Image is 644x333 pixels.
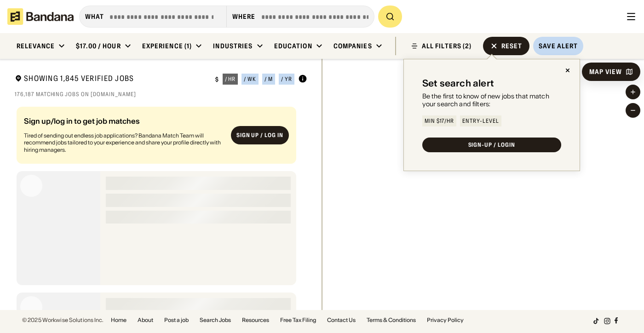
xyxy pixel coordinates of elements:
a: Free Tax Filing [280,317,316,323]
div: © 2025 Workwise Solutions Inc. [22,317,103,323]
div: ALL FILTERS (2) [422,43,472,49]
div: Industries [213,42,253,50]
div: / yr [281,76,292,82]
div: Where [232,12,256,21]
a: About [138,317,153,323]
div: Tired of sending out endless job applications? Bandana Match Team will recommend jobs tailored to... [24,132,224,154]
div: Relevance [17,42,55,50]
div: Sign up/log in to get job matches [24,117,224,132]
div: Experience (1) [142,42,192,50]
div: Be the first to know of new jobs that match your search and filters: [422,92,561,108]
a: Home [111,317,126,323]
div: / m [264,76,273,82]
div: grid [15,103,307,310]
a: Privacy Policy [427,317,464,323]
div: $17.00 / hour [76,42,121,50]
div: Reset [501,43,523,49]
a: Post a job [164,317,189,323]
a: Terms & Conditions [367,317,416,323]
div: $ [215,76,219,83]
div: Education [274,42,312,50]
div: Map View [589,69,622,75]
div: SIGN-UP / LOGIN [468,142,515,148]
div: Set search alert [422,78,494,89]
div: Min $17/hr [425,118,454,124]
div: Save Alert [539,42,578,50]
div: what [85,12,104,21]
div: Companies [333,42,372,50]
div: Showing 1,845 Verified Jobs [15,74,208,85]
img: Bandana logotype [7,8,74,25]
div: / wk [244,76,256,82]
a: Contact Us [327,317,356,323]
div: Entry-Level [462,118,499,124]
div: 176,187 matching jobs on [DOMAIN_NAME] [15,91,307,98]
a: Search Jobs [200,317,231,323]
div: / hr [225,76,236,82]
a: Resources [242,317,269,323]
div: Sign up / Log in [236,132,283,139]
